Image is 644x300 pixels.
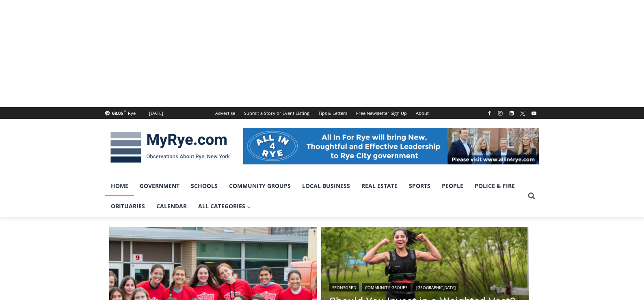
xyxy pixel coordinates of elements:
a: Government [134,176,185,196]
a: Free Newsletter Sign Up [352,107,411,119]
span: 68.05 [112,110,123,116]
div: [DATE] [149,110,163,117]
a: Schools [185,176,223,196]
a: Community Groups [362,283,410,291]
a: Linkedin [507,108,516,118]
img: MyRye.com [105,126,235,168]
a: Sports [403,176,436,196]
a: People [436,176,469,196]
a: YouTube [529,108,539,118]
a: Local Business [296,176,356,196]
a: Home [105,176,134,196]
a: Real Estate [356,176,403,196]
a: Police & Fire [469,176,521,196]
a: Calendar [151,196,192,216]
span: F [124,109,126,113]
div: | | [329,282,521,291]
a: Community Groups [223,176,296,196]
a: Facebook [484,108,494,118]
a: Sponsored [329,283,359,291]
a: Tips & Letters [314,107,352,119]
span: All Categories [198,202,251,211]
a: [GEOGRAPHIC_DATA] [413,283,458,291]
a: Obituaries [105,196,151,216]
a: All Categories [192,196,257,216]
a: Submit a Story or Event Listing [240,107,314,119]
nav: Secondary Navigation [211,107,433,119]
div: Rye [128,110,136,117]
nav: Primary Navigation [105,176,524,217]
a: About [411,107,433,119]
a: X [518,108,527,118]
button: View Search Form [524,189,539,203]
img: All in for Rye [243,128,539,164]
a: Advertise [211,107,240,119]
a: Instagram [495,108,505,118]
